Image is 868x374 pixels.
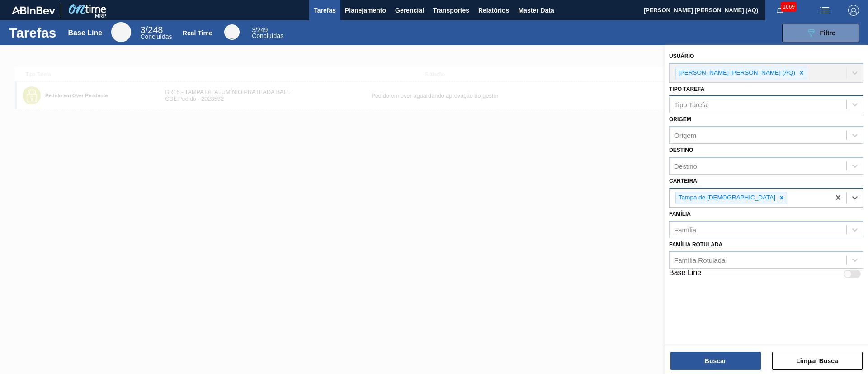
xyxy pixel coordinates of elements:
label: Família Rotulada [669,241,722,248]
img: userActions [819,5,830,16]
div: Família [674,226,696,233]
span: Filtro [820,29,836,37]
span: Transportes [433,5,469,16]
span: Relatórios [478,5,509,16]
h1: Tarefas [9,28,57,38]
span: Gerencial [395,5,424,16]
div: Família Rotulada [674,256,725,264]
div: Real Time [224,24,240,40]
span: Master Data [518,5,554,16]
div: Destino [674,162,697,170]
div: Tipo Tarefa [674,101,708,109]
span: Planejamento [345,5,386,16]
img: Logout [848,5,859,16]
div: Tampa de [DEMOGRAPHIC_DATA] [676,192,777,204]
span: / 249 [252,26,268,33]
label: Usuário [669,53,694,59]
span: Concluídas [252,32,283,39]
button: Filtro [782,24,859,42]
div: Origem [674,132,696,139]
label: Carteira [669,178,697,184]
img: TNhmsLtSVTkK8tSr43FrP2fwEKptu5GPRR3wAAAABJRU5ErkJggg== [12,6,55,14]
span: 1669 [781,2,797,12]
span: Concluídas [140,33,172,40]
label: Base Line [669,269,701,279]
span: 3 [252,26,255,33]
button: Notificações [765,4,794,17]
span: Tarefas [314,5,336,16]
div: Real Time [183,29,212,37]
div: Base Line [140,26,172,40]
div: Base Line [111,22,131,42]
div: Real Time [252,27,283,39]
span: 3 [140,25,145,35]
label: Destino [669,147,693,153]
label: Família [669,211,691,217]
label: Tipo Tarefa [669,86,704,92]
label: Origem [669,116,691,123]
span: / 248 [140,25,163,35]
div: Base Line [68,29,103,37]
